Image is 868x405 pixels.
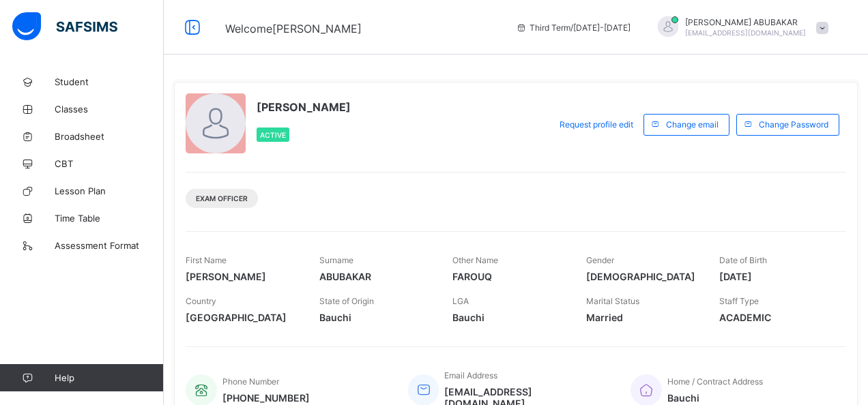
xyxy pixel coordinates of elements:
span: Student [55,76,164,87]
span: [PERSON_NAME] [186,271,299,282]
span: [EMAIL_ADDRESS][DOMAIN_NAME] [685,29,806,37]
span: Exam Officer [196,194,248,202]
span: Bauchi [667,392,763,404]
span: ACADEMIC [719,312,833,323]
span: [PERSON_NAME] ABUBAKAR [685,17,806,27]
span: Help [55,372,163,383]
span: [DATE] [719,271,833,282]
span: Request profile edit [560,119,633,130]
span: Bauchi [452,312,566,323]
span: Assessment Format [55,240,164,251]
span: First Name [186,255,227,265]
span: Change email [666,119,719,130]
span: session/term information [516,22,631,33]
span: Time Table [55,213,164,224]
span: Country [186,296,216,306]
span: Home / Contract Address [667,376,763,387]
span: ABUBAKAR [319,271,433,282]
span: [GEOGRAPHIC_DATA] [186,312,299,323]
span: [PERSON_NAME] [257,100,351,114]
span: Other Name [452,255,498,265]
span: Staff Type [719,296,759,306]
span: FAROUQ [452,271,566,282]
span: Classes [55,104,164,115]
span: State of Origin [319,296,374,306]
span: Phone Number [222,376,279,387]
span: Change Password [759,119,828,130]
span: Marital Status [586,296,639,306]
span: Surname [319,255,353,265]
img: safsims [12,12,117,41]
div: UMARABUBAKAR [644,16,835,39]
span: LGA [452,296,469,306]
span: [DEMOGRAPHIC_DATA] [586,271,699,282]
span: Welcome [PERSON_NAME] [225,22,362,35]
span: Broadsheet [55,131,164,142]
span: Married [586,312,699,323]
span: [PHONE_NUMBER] [222,392,310,404]
span: Lesson Plan [55,185,164,196]
span: Bauchi [319,312,433,323]
span: Date of Birth [719,255,767,265]
span: Email Address [444,370,497,380]
span: Gender [586,255,614,265]
span: Active [260,131,286,139]
span: CBT [55,158,164,169]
